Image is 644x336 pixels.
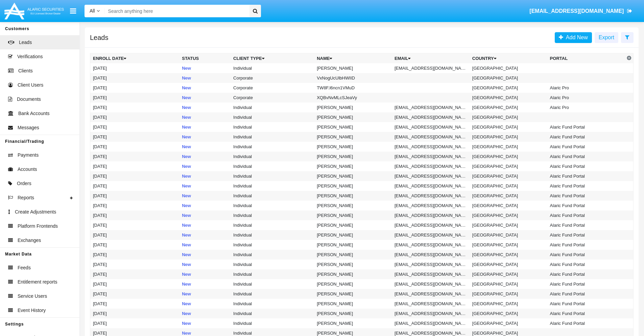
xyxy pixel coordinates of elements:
a: [EMAIL_ADDRESS][DOMAIN_NAME] [526,2,636,21]
td: [GEOGRAPHIC_DATA] [470,161,547,171]
td: [PERSON_NAME] [314,299,392,309]
td: Corporate [231,83,314,93]
td: Individual [231,250,314,260]
td: Alaric Fund Portal [547,132,625,142]
td: [EMAIL_ADDRESS][DOMAIN_NAME] [392,63,470,73]
td: New [179,250,231,260]
td: Individual [231,191,314,201]
td: [EMAIL_ADDRESS][DOMAIN_NAME] [392,220,470,230]
td: Individual [231,269,314,279]
td: [GEOGRAPHIC_DATA] [470,201,547,210]
td: [GEOGRAPHIC_DATA] [470,63,547,73]
td: [DATE] [90,73,180,83]
td: [GEOGRAPHIC_DATA] [470,210,547,220]
td: [DATE] [90,318,180,328]
td: [PERSON_NAME] [314,142,392,152]
td: [GEOGRAPHIC_DATA] [470,93,547,103]
td: Individual [231,171,314,181]
td: Individual [231,112,314,122]
span: Entitlement reports [18,278,57,286]
td: [GEOGRAPHIC_DATA] [470,103,547,112]
td: New [179,201,231,210]
td: New [179,269,231,279]
td: New [179,289,231,299]
span: Exchanges [18,237,41,244]
td: [PERSON_NAME] [314,122,392,132]
td: Alaric Fund Portal [547,309,625,318]
td: [GEOGRAPHIC_DATA] [470,191,547,201]
span: Client Users [18,82,43,89]
td: [GEOGRAPHIC_DATA] [470,289,547,299]
td: [EMAIL_ADDRESS][DOMAIN_NAME] [392,279,470,289]
td: New [179,279,231,289]
td: Individual [231,240,314,250]
td: [PERSON_NAME] [314,269,392,279]
span: Export [599,35,614,40]
td: [PERSON_NAME] [314,260,392,269]
th: Enroll Date [90,53,180,64]
td: TW8F.l6ncn1VMuD [314,83,392,93]
td: [PERSON_NAME] [314,220,392,230]
td: [EMAIL_ADDRESS][DOMAIN_NAME] [392,309,470,318]
span: Bank Accounts [18,110,50,117]
td: [DATE] [90,201,180,210]
span: Verifications [17,53,43,60]
td: [EMAIL_ADDRESS][DOMAIN_NAME] [392,269,470,279]
td: New [179,220,231,230]
td: Alaric Fund Portal [547,250,625,260]
span: Leads [19,39,32,46]
td: Individual [231,181,314,191]
td: [GEOGRAPHIC_DATA] [470,260,547,269]
td: [DATE] [90,142,180,152]
td: [EMAIL_ADDRESS][DOMAIN_NAME] [392,230,470,240]
td: [GEOGRAPHIC_DATA] [470,122,547,132]
td: Alaric Fund Portal [547,240,625,250]
td: [PERSON_NAME] [314,279,392,289]
td: Individual [231,210,314,220]
td: New [179,73,231,83]
td: Alaric Pro [547,93,625,103]
td: Alaric Fund Portal [547,289,625,299]
td: VxNogUcUlbHWIID [314,73,392,83]
td: [DATE] [90,171,180,181]
td: [EMAIL_ADDRESS][DOMAIN_NAME] [392,132,470,142]
td: Alaric Fund Portal [547,230,625,240]
td: Corporate [231,93,314,103]
h5: Leads [90,35,109,40]
span: Service Users [18,293,47,300]
td: [GEOGRAPHIC_DATA] [470,73,547,83]
span: Add New [563,35,588,40]
td: [GEOGRAPHIC_DATA] [470,112,547,122]
span: Accounts [18,166,37,173]
td: [EMAIL_ADDRESS][DOMAIN_NAME] [392,112,470,122]
td: Individual [231,63,314,73]
td: [PERSON_NAME] [314,181,392,191]
td: New [179,318,231,328]
a: Add New [555,32,592,43]
td: Individual [231,132,314,142]
td: Alaric Pro [547,83,625,93]
td: Individual [231,201,314,210]
td: [PERSON_NAME] [314,201,392,210]
td: [GEOGRAPHIC_DATA] [470,181,547,191]
td: Individual [231,299,314,309]
a: All [85,7,105,15]
td: [EMAIL_ADDRESS][DOMAIN_NAME] [392,142,470,152]
td: [DATE] [90,220,180,230]
td: [DATE] [90,191,180,201]
td: [DATE] [90,279,180,289]
span: Messages [18,124,39,131]
td: [DATE] [90,230,180,240]
td: New [179,142,231,152]
span: Payments [18,152,39,159]
span: [EMAIL_ADDRESS][DOMAIN_NAME] [529,8,624,14]
td: [GEOGRAPHIC_DATA] [470,240,547,250]
td: [EMAIL_ADDRESS][DOMAIN_NAME] [392,122,470,132]
td: Alaric Fund Portal [547,171,625,181]
span: Orders [17,180,31,187]
td: [DATE] [90,161,180,171]
td: New [179,103,231,112]
td: Individual [231,122,314,132]
td: Alaric Fund Portal [547,260,625,269]
button: Export [595,32,618,43]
